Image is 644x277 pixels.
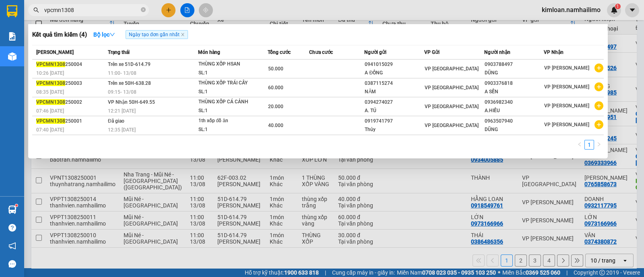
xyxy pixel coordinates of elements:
span: Món hàng [198,49,220,55]
span: message [8,260,16,268]
h3: Kết quả tìm kiếm ( 4 ) [32,31,87,39]
span: VP [PERSON_NAME] [544,65,589,71]
div: SL: 1 [198,107,259,115]
span: 12:35 [DATE] [108,127,136,133]
div: 0936982340 [485,98,544,107]
div: THÙNG XỐP TRÁI CÂY [198,79,259,88]
span: 11:00 - 13/08 [108,70,136,76]
div: DŨNG [485,69,544,77]
span: VPCMN1308 [36,62,65,67]
div: 0919741797 [365,117,424,125]
li: Previous Page [575,140,584,150]
span: VP [GEOGRAPHIC_DATA] [425,85,479,90]
span: search [33,7,39,13]
span: Trên xe 51D-614.79 [108,62,151,67]
span: Trạng thái [108,49,130,55]
span: VPCMN1308 [36,80,65,86]
span: VP [GEOGRAPHIC_DATA] [425,104,479,109]
span: Người gửi [364,49,386,55]
img: warehouse-icon [8,52,17,61]
span: VPCMN1308 [36,118,65,124]
span: Tổng cước [268,49,291,55]
div: 0903788497 [485,60,544,69]
span: 40.000 [268,123,283,128]
span: VP [PERSON_NAME] [544,84,589,90]
span: close-circle [141,6,146,14]
span: VP Nhận 50H-649.55 [108,99,155,105]
button: left [575,140,584,150]
img: logo.jpg [4,4,32,32]
span: VP [GEOGRAPHIC_DATA] [425,123,479,128]
div: SL: 1 [198,125,259,134]
span: Ngày tạo đơn gần nhất [126,30,188,39]
div: 0941015029 [365,60,424,69]
span: 60.000 [268,85,283,90]
button: Bộ lọcdown [87,28,122,41]
span: plus-circle [594,82,603,91]
li: VP VP chợ Mũi Né [4,43,56,52]
div: 250004 [36,60,105,69]
div: NĂM [365,88,424,96]
li: Nam Hải Limousine [4,4,117,34]
span: [PERSON_NAME] [36,49,74,55]
div: 0387115274 [365,79,424,88]
span: Trên xe 50H-638.28 [108,80,151,86]
span: VP [GEOGRAPHIC_DATA] [425,66,479,72]
div: 250001 [36,117,105,125]
span: close-circle [141,7,146,12]
div: THÙNG XỐP HSAN [198,60,259,69]
img: logo-vxr [7,5,17,17]
span: plus-circle [594,101,603,110]
span: plus-circle [594,120,603,129]
span: down [109,32,115,37]
div: A ĐỒNG [365,69,424,77]
span: 10:26 [DATE] [36,70,64,76]
span: 07:46 [DATE] [36,108,64,114]
span: VPCMN1308 [36,99,65,105]
span: close [181,33,185,37]
div: 250003 [36,79,105,88]
div: SL: 1 [198,88,259,96]
div: DŨNG [485,125,544,134]
span: Người nhận [484,49,510,55]
span: question-circle [8,224,16,232]
img: warehouse-icon [8,205,17,214]
span: VP [PERSON_NAME] [544,103,589,109]
div: 1th xốp đồ ăn [198,117,259,125]
span: Đã giao [108,118,124,124]
input: Tìm tên, số ĐT hoặc mã đơn [44,6,139,14]
div: 0903376818 [485,79,544,88]
div: 0394274027 [365,98,424,107]
span: VP Gửi [424,49,440,55]
li: Next Page [594,140,604,150]
div: SL: 1 [198,69,259,78]
span: 50.000 [268,66,283,72]
span: VP Nhận [544,49,563,55]
div: A SẾN [485,88,544,96]
span: 09:15 - 13/08 [108,89,136,95]
img: solution-icon [8,32,17,41]
a: 1 [585,140,594,149]
strong: Bộ lọc [93,31,115,38]
sup: 1 [15,204,18,207]
span: 20.000 [268,104,283,109]
span: plus-circle [594,64,603,72]
span: left [577,142,582,147]
button: right [594,140,604,150]
li: 1 [584,140,594,150]
div: A. TÚ [365,107,424,115]
div: A.HIẾU [485,107,544,115]
span: right [597,142,601,147]
div: THÙNG XỐP CÁ CẢNH [198,98,259,107]
span: 12:21 [DATE] [108,108,136,114]
span: environment [4,54,10,60]
li: VP VP [PERSON_NAME] Lão [56,43,107,70]
span: VP [PERSON_NAME] [544,122,589,127]
span: Chưa cước [309,49,333,55]
span: notification [8,242,16,250]
div: 0963507940 [485,117,544,125]
span: 07:40 [DATE] [36,127,64,133]
div: Thủy [365,125,424,134]
div: 250002 [36,98,105,107]
span: 08:35 [DATE] [36,89,64,95]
